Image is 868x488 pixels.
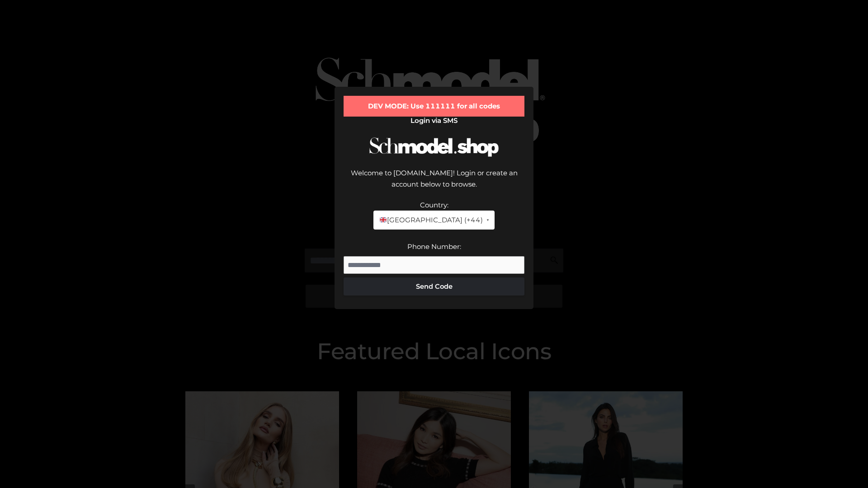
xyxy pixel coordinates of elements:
div: DEV MODE: Use 111111 for all codes [344,96,524,117]
label: Country: [420,201,448,209]
img: Schmodel Logo [366,129,502,165]
button: Send Code [344,277,524,296]
div: Welcome to [DOMAIN_NAME]! Login or create an account below to browse. [344,167,524,199]
label: Phone Number: [407,242,461,251]
span: [GEOGRAPHIC_DATA] (+44) [379,214,482,226]
h2: Login via SMS [344,117,524,125]
img: 🇬🇧 [380,216,387,223]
